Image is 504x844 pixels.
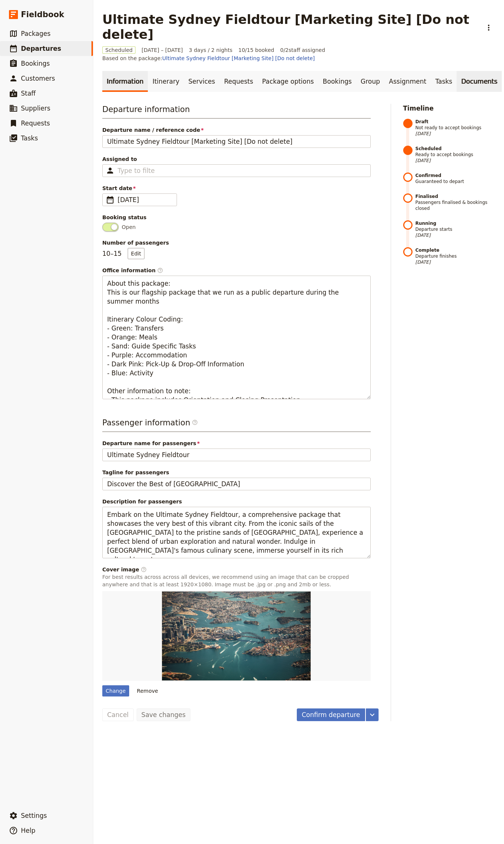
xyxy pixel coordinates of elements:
span: Bookings [21,60,50,67]
p: 10 – 15 [102,248,144,259]
span: Open [122,223,136,231]
a: Information [102,71,148,92]
span: Office information [102,267,371,274]
strong: Complete [416,247,495,253]
strong: Finalised [416,193,495,199]
button: Actions [482,21,495,34]
span: ​ [141,567,147,573]
h1: Ultimate Sydney Fieldtour [Marketing Site] [Do not delete] [102,12,478,42]
span: Description for passengers [102,498,371,505]
span: Customers [21,75,55,82]
span: 10/15 booked [239,46,274,54]
a: Group [356,71,385,92]
input: Departure name for passengers [102,449,371,461]
span: Packages [21,30,50,37]
a: Assignment [385,71,431,92]
h2: Timeline [403,104,495,113]
span: Staff [21,90,36,97]
span: Passengers finalised & bookings closed [416,193,495,211]
a: Itinerary [148,71,184,92]
span: Settings [21,812,47,819]
button: Save changes [137,708,191,721]
span: Departure name / reference code [102,126,371,134]
h3: Passenger information [102,417,371,432]
img: https://d33jgr8dhgav85.cloudfront.net/66a8bb4ff7267173babd92c0/68a3f166a0420423ef2109c5?Expires=1... [162,591,311,681]
span: ​ [157,267,163,273]
a: Services [184,71,220,92]
a: Tasks [431,71,457,92]
span: Tasks [21,134,38,142]
div: Booking status [102,214,371,221]
span: Departure name for passengers [102,440,371,447]
div: Change [102,685,129,696]
input: Departure name / reference code [102,135,371,148]
strong: Scheduled [416,146,495,152]
textarea: Office information​ [102,276,371,399]
strong: Running [416,220,495,226]
span: [DATE] [416,259,495,265]
span: Fieldbook [21,9,64,20]
button: More actions [366,708,379,721]
span: 3 days / 2 nights [189,46,233,54]
span: Not ready to accept bookings [416,119,495,137]
button: Cancel [102,708,134,721]
a: Documents [457,71,502,92]
a: Requests [220,71,258,92]
span: Guaranteed to depart [416,173,495,184]
h3: Departure information [102,104,371,119]
input: Assigned to [118,166,155,175]
strong: Confirmed [416,173,495,179]
button: Confirm departure [297,708,365,721]
input: Tagline for passengers [102,478,371,490]
span: Departures [21,45,61,52]
span: Suppliers [21,105,50,112]
a: Package options [258,71,318,92]
span: Start date [102,184,371,192]
button: Number of passengers10–15 [128,248,144,259]
div: Cover image [102,566,371,573]
span: Tagline for passengers [102,469,371,476]
span: Assigned to [102,155,371,163]
span: [DATE] [118,195,172,204]
span: Departure starts [416,220,495,238]
span: ​ [106,195,115,204]
span: 0 / 2 staff assigned [280,46,325,54]
a: Ultimate Sydney Fieldtour [Marketing Site] [Do not delete] [162,55,315,61]
p: For best results across across all devices, we recommend using an image that can be cropped anywh... [102,573,371,588]
span: [DATE] [416,232,495,238]
span: Departure finishes [416,247,495,265]
span: ​ [192,419,198,425]
button: Remove [134,685,162,696]
span: Scheduled [102,46,136,54]
span: ​ [192,419,198,428]
span: [DATE] – [DATE] [141,46,183,54]
span: Number of passengers [102,239,371,246]
strong: Draft [416,119,495,125]
span: Requests [21,120,50,127]
a: Bookings [318,71,356,92]
textarea: Description for passengers [102,507,371,559]
span: Help [21,827,35,834]
span: Based on the package: [102,55,315,62]
span: Ready to accept bookings [416,146,495,164]
span: [DATE] [416,158,495,164]
span: [DATE] [416,131,495,137]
